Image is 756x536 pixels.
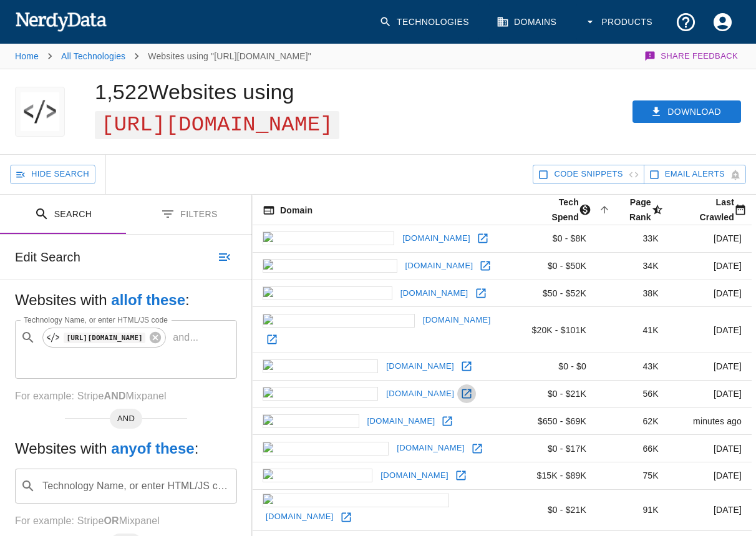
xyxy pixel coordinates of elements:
[596,407,669,435] td: 62K
[377,466,452,485] a: [DOMAIN_NAME]
[15,247,80,267] h6: Edit Search
[457,357,476,376] a: Open cloudcult.com in new window
[642,44,741,69] button: Share Feedback
[520,489,596,530] td: $0 - $21K
[438,412,457,431] a: Open take6.com in new window
[669,353,752,381] td: [DATE]
[15,389,237,404] p: For example: Stripe Mixpanel
[95,80,339,135] h1: 1,522 Websites using
[148,50,311,62] p: Websites using "[URL][DOMAIN_NAME]"
[15,439,237,459] h5: Websites with :
[337,508,356,527] a: Open marknormandcomedy.com in new window
[669,225,752,253] td: [DATE]
[263,442,389,456] img: korpiklaani.com icon
[669,407,752,435] td: minutes ago
[596,252,669,280] td: 34K
[669,280,752,307] td: [DATE]
[520,225,596,253] td: $0 - $8K
[596,380,669,407] td: 56K
[263,259,397,273] img: anjunabeats.com icon
[263,469,372,482] img: karijobe.com icon
[669,252,752,280] td: [DATE]
[372,4,479,41] a: Technologies
[669,380,752,407] td: [DATE]
[263,330,281,349] a: Open casadecalexico.com in new window
[452,466,470,485] a: Open karijobe.com in new window
[520,252,596,280] td: $0 - $50K
[596,280,669,307] td: 38K
[520,353,596,381] td: $0 - $0
[383,357,457,376] a: [DOMAIN_NAME]
[632,100,741,124] button: Download
[644,165,746,184] button: Get email alerts with newly found website results. Click to enable.
[263,507,337,527] a: [DOMAIN_NAME]
[520,380,596,407] td: $0 - $21K
[263,203,313,218] span: The registered domain name (i.e. "nerdydata.com").
[24,314,168,325] label: Technology Name, or enter HTML/JS code
[520,435,596,462] td: $0 - $17K
[110,412,142,425] span: AND
[669,195,752,225] span: Most recent date this website was successfully crawled
[399,229,473,248] a: [DOMAIN_NAME]
[15,290,237,310] h5: Websites with :
[520,407,596,435] td: $650 - $69K
[554,167,623,182] span: Show Code Snippets
[263,414,359,428] img: take6.com icon
[533,165,644,184] button: Show Code Snippets
[263,387,378,401] img: kttunstall.com icon
[61,51,125,61] a: All Technologies
[576,4,662,41] button: Products
[104,515,119,526] b: OR
[596,435,669,462] td: 66K
[596,225,669,253] td: 33K
[665,167,725,182] span: Get email alerts with newly found website results. Click to enable.
[669,435,752,462] td: [DATE]
[15,514,237,529] p: For example: Stripe Mixpanel
[667,4,704,41] button: Support and Documentation
[596,353,669,381] td: 43K
[520,307,596,353] td: $20K - $101K
[468,439,487,458] a: Open korpiklaani.com in new window
[420,311,494,330] a: [DOMAIN_NAME]
[476,256,495,275] a: Open anjunabeats.com in new window
[383,384,457,404] a: [DOMAIN_NAME]
[596,489,669,530] td: 91K
[21,87,59,137] img: "https://rest.bandsintown.com" logo
[596,195,669,225] span: A page popularity ranking based on a domain's backlinks. Smaller numbers signal more popular doma...
[10,165,95,184] button: Hide Search
[596,307,669,353] td: 41K
[168,330,203,345] p: and ...
[104,391,125,401] b: AND
[402,256,477,276] a: [DOMAIN_NAME]
[520,462,596,490] td: $15K - $89K
[473,229,492,248] a: Open nataliegrant.com in new window
[263,231,394,245] img: nataliegrant.com icon
[111,440,194,457] b: any of these
[394,439,468,458] a: [DOMAIN_NAME]
[15,44,311,69] nav: breadcrumb
[669,307,752,353] td: [DATE]
[457,384,476,403] a: Open kttunstall.com in new window
[42,328,166,348] div: [URL][DOMAIN_NAME]
[472,284,490,303] a: Open cyndilauper.com in new window
[669,489,752,530] td: [DATE]
[520,280,596,307] td: $50 - $52K
[489,4,566,41] a: Domains
[520,195,596,225] span: The estimated minimum and maximum annual tech spend each webpage has, based on the free, freemium...
[704,4,741,41] button: Account Settings
[263,494,449,507] img: marknormandcomedy.com icon
[364,412,439,431] a: [DOMAIN_NAME]
[669,462,752,490] td: [DATE]
[596,462,669,490] td: 75K
[64,333,145,343] code: [URL][DOMAIN_NAME]
[263,286,392,300] img: cyndilauper.com icon
[15,51,39,61] a: Home
[111,291,185,308] b: all of these
[263,359,378,373] img: cloudcult.com icon
[263,314,415,328] img: casadecalexico.com icon
[126,195,252,234] button: Filters
[15,9,107,34] img: NerdyData.com
[397,284,472,303] a: [DOMAIN_NAME]
[95,111,339,139] span: [URL][DOMAIN_NAME]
